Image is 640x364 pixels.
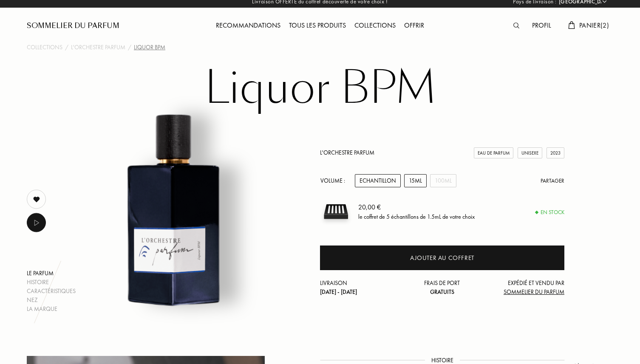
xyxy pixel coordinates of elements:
div: Volume : [320,174,350,187]
div: / [128,43,131,52]
span: Panier ( 2 ) [579,21,609,30]
img: like_p.png [28,191,45,208]
div: Profil [528,20,555,31]
img: Liquor BPM L'Orchestre Parfum [68,103,279,313]
a: L'Orchestre Parfum [320,149,374,156]
span: [DATE] - [DATE] [320,288,357,296]
div: Nez [27,296,76,305]
img: sample box [320,196,352,228]
div: Tous les produits [285,20,350,31]
div: Eau de Parfum [474,147,513,159]
div: Collections [350,20,400,31]
a: Tous les produits [285,21,350,30]
a: Sommelier du Parfum [27,21,119,31]
a: Offrir [400,21,428,30]
div: Liquor BPM [134,43,165,52]
div: / [65,43,68,52]
div: 20,00 € [358,202,475,212]
img: cart.svg [568,21,575,29]
a: Profil [528,21,555,30]
div: Caractéristiques [27,287,76,296]
span: Sommelier du Parfum [504,288,564,296]
a: Collections [350,21,400,30]
div: Offrir [400,20,428,31]
img: music_play.png [31,217,42,228]
a: L'Orchestre Parfum [71,43,125,52]
div: Histoire [27,278,76,287]
a: Collections [27,43,62,52]
div: 15mL [404,174,427,187]
div: Echantillon [355,174,401,187]
div: Livraison [320,279,402,296]
img: search_icn.svg [513,23,519,28]
a: Recommandations [212,21,285,30]
div: Recommandations [212,20,285,31]
div: Frais de port [402,279,483,296]
div: 100mL [430,174,456,187]
span: Gratuits [430,288,454,296]
div: le coffret de 5 échantillons de 1.5mL de votre choix [358,212,475,221]
div: 2023 [547,147,564,159]
div: Expédié et vendu par [483,279,564,296]
h1: Liquor BPM [108,65,532,112]
div: Partager [541,177,564,185]
div: Le parfum [27,269,76,278]
div: En stock [535,208,564,217]
div: La marque [27,305,76,313]
div: Ajouter au coffret [410,253,474,263]
div: Unisexe [518,147,542,159]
